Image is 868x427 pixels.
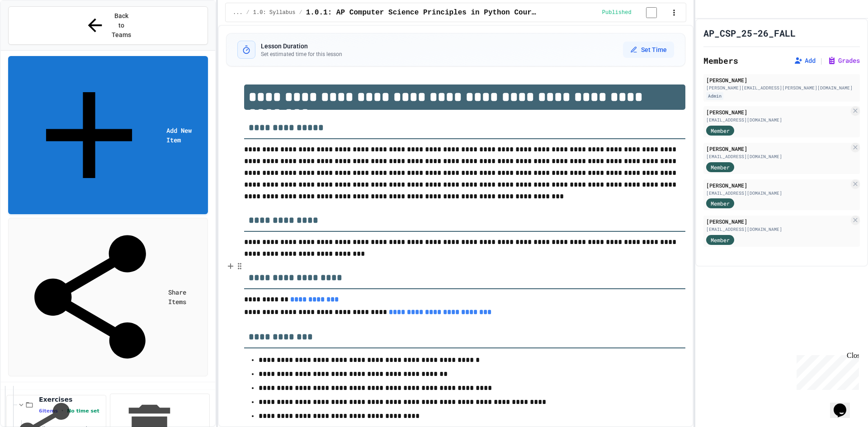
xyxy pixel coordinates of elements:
[706,92,723,100] div: Admin
[711,236,730,244] span: Member
[703,54,738,67] h2: Members
[306,7,538,18] span: 1.0.1: AP Computer Science Principles in Python Course Syllabus
[706,181,849,189] div: [PERSON_NAME]
[706,117,849,123] div: [EMAIL_ADDRESS][DOMAIN_NAME]
[711,163,730,171] span: Member
[706,190,849,197] div: [EMAIL_ADDRESS][DOMAIN_NAME]
[261,51,342,58] p: Set estimated time for this lesson
[4,4,62,57] div: Chat with us now!Close
[706,108,849,116] div: [PERSON_NAME]
[711,199,730,207] span: Member
[793,352,859,390] iframe: chat widget
[706,145,849,153] div: [PERSON_NAME]
[111,11,132,40] span: Back to Teams
[246,9,250,16] span: /
[8,6,208,45] button: Back to Teams
[706,76,857,84] div: [PERSON_NAME]
[827,56,860,65] button: Grades
[819,55,824,66] span: |
[602,9,632,16] span: Published
[635,7,668,18] input: publish toggle
[706,153,849,160] div: [EMAIL_ADDRESS][DOMAIN_NAME]
[261,42,342,51] h3: Lesson Duration
[623,42,674,58] button: Set Time
[703,27,796,39] h1: AP_CSP_25-26_FALL
[233,9,243,16] span: ...
[706,226,849,233] div: [EMAIL_ADDRESS][DOMAIN_NAME]
[830,391,859,418] iframe: chat widget
[299,9,302,16] span: /
[706,217,849,225] div: [PERSON_NAME]
[8,218,208,376] a: Share Items
[794,56,816,65] button: Add
[706,84,857,91] div: [PERSON_NAME][EMAIL_ADDRESS][PERSON_NAME][DOMAIN_NAME]
[8,56,208,214] a: Add New Item
[711,127,730,135] span: Member
[602,7,668,18] div: Content is published and visible to students
[253,9,296,16] span: 1.0: Syllabus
